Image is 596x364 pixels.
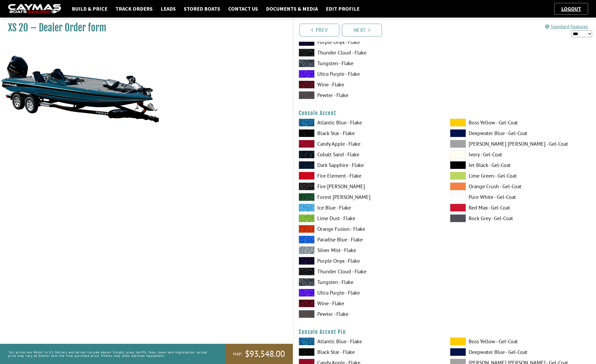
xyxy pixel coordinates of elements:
label: Orange Crush - Gel-Coat [450,182,591,190]
label: [PERSON_NAME] [PERSON_NAME] - Gel-Coat [450,140,591,148]
a: Edit Profile [323,5,362,12]
label: Thunder Cloud - Flake [299,267,439,275]
a: Documents & Media [263,5,320,12]
a: Next [342,24,382,36]
label: Silver Mist - Flake [299,246,439,254]
h1: XS 20 – Dealer Order form [8,22,280,34]
a: Contact Us [226,5,261,12]
label: Paradise Blue - Flake [299,236,439,244]
a: Track Orders [113,5,155,12]
label: Atlantic Blue - Flake [299,119,439,127]
label: Tungsten - Flake [299,278,439,286]
label: Black Star - Flake [299,348,439,356]
label: Deepwater Blue - Gel-Coat [450,348,591,356]
a: Logout [559,5,584,12]
label: Tungsten - Flake [299,59,439,67]
label: Candy Apple - Flake [299,140,439,148]
label: Ultra Purple - Flake [299,289,439,297]
a: MAP:$93,548.00 [225,344,293,364]
a: Prev [299,24,339,36]
label: Boss Yellow - Gel-Coat [450,337,591,345]
img: caymas-dealer-connect-2ed40d3bc7270c1d8d7ffb4b79bf05adc795679939227970def78ec6f6c03838.gif [8,4,61,14]
label: Orange Fusion - Flake [299,225,439,233]
label: Wine - Flake [299,299,439,307]
label: Purple Onyx - Flake [299,38,439,46]
a: Leads [158,5,178,12]
h4: Console Accent [299,110,591,116]
h4: Console Accent Pin [299,329,591,335]
label: Pewter - Flake [299,91,439,99]
label: Fire [PERSON_NAME] [299,182,439,190]
a: Standard Features [545,23,588,30]
label: Lime Green - Gel-Coat [450,172,591,180]
label: Dark Sapphire - Flake [299,161,439,169]
label: Ivory - Gel-Coat [450,150,591,158]
span: $93,548.00 [245,348,285,359]
label: Purple Onyx - Flake [299,257,439,265]
label: Pure White - Gel-Coat [450,193,591,201]
label: Red Max - Gel-Coat [450,204,591,212]
label: Pewter - Flake [299,310,439,318]
label: Atlantic Blue - Flake [299,337,439,345]
label: Ice Blue - Flake [299,204,439,212]
label: Rock Grey - Gel-Coat [450,214,591,222]
label: Jet Black - Gel-Coat [450,161,591,169]
label: Lime Dust - Flake [299,214,439,222]
label: Boss Yellow - Gel-Coat [450,119,591,127]
label: Wine - Flake [299,81,439,89]
label: Deepwater Blue - Gel-Coat [450,129,591,137]
label: Forest [PERSON_NAME] [299,193,439,201]
label: Thunder Cloud - Flake [299,49,439,57]
label: Fire Element - Flake [299,172,439,180]
p: *All prices are Retail in US Dollars and do not include dealer freight, prep, tariffs, fees, taxe... [8,348,213,360]
a: Stored Boats [181,5,223,12]
label: Ultra Purple - Flake [299,70,439,78]
label: Black Star - Flake [299,129,439,137]
label: Cobalt Sand - Flake [299,150,439,158]
a: Build & Price [69,5,110,12]
span: MAP: [233,351,242,357]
